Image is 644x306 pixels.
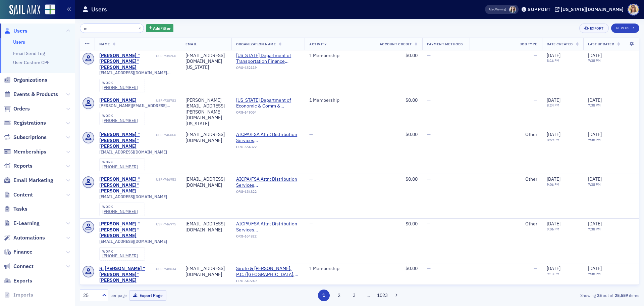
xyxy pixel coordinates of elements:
[427,176,431,182] span: —
[99,53,155,71] a: [PERSON_NAME] "[PERSON_NAME]" [PERSON_NAME]
[129,290,166,301] button: Export Page
[427,265,431,271] span: —
[236,176,300,188] a: AICPA/FSA Attn: Distribution Services ([GEOGRAPHIC_DATA], [GEOGRAPHIC_DATA])
[474,221,537,227] div: Other
[309,42,327,46] span: Activity
[547,137,559,142] time: 8:59 PM
[534,97,537,103] span: —
[547,176,560,182] span: [DATE]
[588,271,601,276] time: 7:38 PM
[236,221,300,233] a: AICPA/FSA Attn: Distribution Services ([GEOGRAPHIC_DATA], [GEOGRAPHIC_DATA])
[4,205,28,213] a: Tasks
[579,24,608,33] button: Export
[406,221,418,227] span: $0.00
[236,266,300,277] span: Sirote & Permutt, P.C. (Birmingham, AL)
[102,85,138,90] a: [PHONE_NUMBER]
[4,27,28,35] a: Users
[588,131,602,137] span: [DATE]
[99,103,176,108] span: [PERSON_NAME][EMAIL_ADDRESS][PERSON_NAME][DOMAIN_NAME][US_STATE]
[156,177,176,182] div: USR-746953
[377,290,388,301] button: 1023
[588,137,601,142] time: 7:38 PM
[9,5,40,15] img: SailAMX
[4,248,33,256] a: Finance
[13,50,45,56] a: Email Send Log
[236,279,300,286] div: ORG-649249
[13,234,45,242] span: Automations
[99,176,155,194] div: [PERSON_NAME] "[PERSON_NAME]" [PERSON_NAME]
[333,290,345,301] button: 2
[99,149,167,155] span: [EMAIL_ADDRESS][DOMAIN_NAME]
[547,103,559,107] time: 8:24 PM
[588,97,602,103] span: [DATE]
[588,58,601,63] time: 7:38 PM
[91,5,107,13] h1: Users
[4,91,58,98] a: Events & Products
[4,220,40,227] a: E-Learning
[99,42,110,46] span: Name
[588,265,602,271] span: [DATE]
[406,176,418,182] span: $0.00
[613,292,629,298] strong: 25,559
[588,182,601,187] time: 7:38 PM
[474,132,537,138] div: Other
[102,209,138,214] div: [PHONE_NUMBER]
[185,53,227,71] div: [EMAIL_ADDRESS][DOMAIN_NAME][US_STATE]
[13,134,47,141] span: Subscriptions
[547,271,559,276] time: 9:13 PM
[596,292,603,298] strong: 25
[99,283,167,289] span: [EMAIL_ADDRESS][DOMAIN_NAME]
[547,58,559,63] time: 8:16 PM
[102,253,138,258] div: [PHONE_NUMBER]
[547,221,560,227] span: [DATE]
[427,42,463,46] span: Payment Methods
[99,194,167,199] span: [EMAIL_ADDRESS][DOMAIN_NAME]
[236,234,300,241] div: ORG-654822
[458,292,639,298] div: Showing out of items
[99,221,155,239] div: [PERSON_NAME] "[PERSON_NAME]" [PERSON_NAME]
[13,119,46,127] span: Registrations
[185,42,197,46] span: Email
[427,97,431,103] span: —
[588,221,602,227] span: [DATE]
[4,234,45,242] a: Automations
[406,131,418,137] span: $0.00
[611,24,639,33] a: New User
[99,97,137,103] a: [PERSON_NAME]
[99,239,167,244] span: [EMAIL_ADDRESS][DOMAIN_NAME]
[547,52,560,58] span: [DATE]
[156,267,176,271] div: USR-748034
[4,277,32,285] a: Exports
[13,27,28,35] span: Users
[348,290,360,301] button: 3
[520,42,537,46] span: Job Type
[80,24,144,33] input: Search…
[534,52,537,58] span: —
[489,7,495,11] div: Also
[13,59,50,65] a: User Custom CPE
[309,266,339,272] a: 1 Membership
[153,25,171,31] span: Add Filter
[555,7,626,12] button: [US_STATE][DOMAIN_NAME]
[406,52,418,58] span: $0.00
[236,53,300,64] a: [US_STATE] Department of Transportation Finance Department ([GEOGRAPHIC_DATA])
[236,53,300,64] span: Alabama Department of Transportation Finance Department (Montgomery)
[509,6,516,13] span: Sarah Lowery
[13,39,25,45] a: Users
[474,176,537,182] div: Other
[13,162,33,170] span: Reports
[13,105,30,113] span: Orders
[547,227,559,231] time: 9:06 PM
[13,148,46,156] span: Memberships
[236,97,300,109] a: [US_STATE] Department of Economic & Comm & Community Affairs ([GEOGRAPHIC_DATA], [GEOGRAPHIC_DATA])
[156,54,176,58] div: USR-735260
[236,65,300,72] div: ORG-652119
[102,118,138,123] a: [PHONE_NUMBER]
[4,119,46,127] a: Registrations
[406,97,418,103] span: $0.00
[4,76,47,84] a: Organizations
[99,266,155,283] div: R. [PERSON_NAME] "[PERSON_NAME]" [PERSON_NAME]
[534,265,537,271] span: —
[4,162,33,170] a: Reports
